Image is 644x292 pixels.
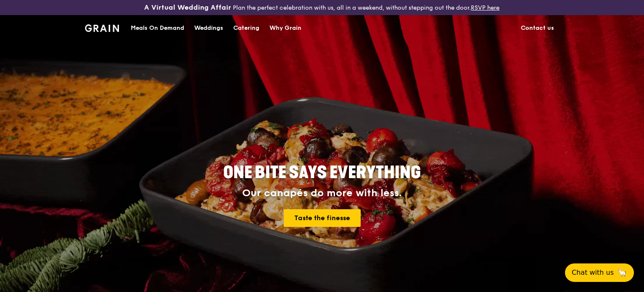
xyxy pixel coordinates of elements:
[572,268,614,278] span: Chat with us
[565,263,634,282] button: Chat with us🦙
[189,16,228,41] a: Weddings
[471,4,499,11] a: RSVP here
[223,163,421,183] span: ONE BITE SAYS EVERYTHING
[516,16,559,41] a: Contact us
[171,187,473,199] div: Our canapés do more with less.
[228,16,264,41] a: Catering
[264,16,306,41] a: Why Grain
[233,16,259,41] div: Catering
[284,209,361,227] a: Taste the finesse
[85,24,119,32] img: Grain
[269,16,301,41] div: Why Grain
[194,16,223,41] div: Weddings
[107,3,536,12] div: Plan the perfect celebration with us, all in a weekend, without stepping out the door.
[617,268,627,278] span: 🦙
[85,15,119,40] a: GrainGrain
[131,16,184,41] div: Meals On Demand
[144,3,231,12] h3: A Virtual Wedding Affair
